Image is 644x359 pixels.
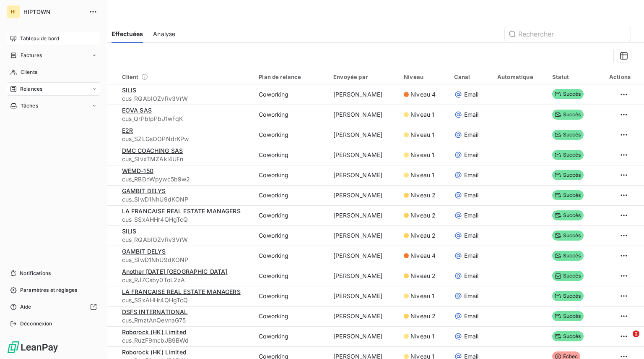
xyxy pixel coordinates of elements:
span: GAMBIT DELYS [122,248,166,255]
span: Email [464,272,479,280]
td: [PERSON_NAME] [328,165,399,185]
span: Niveau 2 [410,211,436,220]
span: Succès [552,251,584,261]
div: Automatique [497,73,542,80]
td: Coworking [254,185,328,205]
span: Déconnexion [20,320,52,328]
span: Analyse [153,30,175,38]
span: Email [464,151,479,159]
td: Coworking [254,205,328,225]
img: Logo LeanPay [7,341,59,354]
span: 2 [633,330,639,337]
span: Succès [552,130,584,140]
a: Relances [7,82,100,96]
span: Niveau 1 [410,151,434,159]
span: Client [122,73,139,80]
div: Niveau [404,73,444,80]
span: cus_RQAbIOZvRv3VrW [122,94,249,103]
td: Coworking [254,326,328,346]
span: Succès [552,110,584,120]
span: cus_RBDnWpywc5b9w2 [122,175,249,183]
span: Niveau 4 [410,90,436,99]
span: Succès [552,231,584,241]
span: Email [464,231,479,240]
td: [PERSON_NAME] [328,125,399,145]
div: Plan de relance [259,73,323,80]
td: [PERSON_NAME] [328,246,399,266]
span: Niveau 2 [410,312,436,320]
span: Niveau 1 [410,332,434,341]
span: cus_SIwD1NhU9dKONP [122,195,249,204]
span: HIPTOWN [23,8,84,15]
span: cus_SZLGsOOPNdrKPw [122,135,249,143]
td: [PERSON_NAME] [328,145,399,165]
span: Another [DATE] [GEOGRAPHIC_DATA] [122,268,228,275]
span: Succès [552,150,584,160]
td: Coworking [254,145,328,165]
span: Succès [552,210,584,220]
span: LA FRANCAISE REAL ESTATE MANAGERS [122,207,241,215]
div: Canal [454,73,487,80]
td: [PERSON_NAME] [328,205,399,225]
span: cus_QrPbIpPbJ1wFqK [122,115,249,123]
span: cus_SSxAHHr4QHgTcQ [122,296,249,304]
span: Succès [552,311,584,321]
span: Succès [552,271,584,281]
td: [PERSON_NAME] [328,225,399,246]
span: DMC COACHING SAS [122,147,183,154]
span: Email [464,110,479,119]
td: [PERSON_NAME] [328,84,399,105]
span: Succès [552,170,584,180]
span: Paramètres et réglages [20,286,77,294]
div: Statut [552,73,592,80]
span: Email [464,191,479,199]
td: [PERSON_NAME] [328,185,399,205]
span: Email [464,131,479,139]
span: Niveau 1 [410,171,434,179]
span: WEMD-150 [122,167,153,174]
div: Actions [602,73,631,80]
span: Roborock (HK) Limited [122,349,187,356]
span: cus_SSxAHHr4QHgTcQ [122,215,249,224]
td: Coworking [254,84,328,105]
td: Coworking [254,225,328,246]
span: Email [464,171,479,179]
span: EOVA SAS [122,107,152,114]
span: Aide [20,303,31,311]
span: Email [464,90,479,99]
td: Coworking [254,125,328,145]
td: [PERSON_NAME] [328,326,399,346]
span: Relances [20,85,42,93]
span: Succès [552,190,584,200]
span: GAMBIT DELYS [122,187,166,194]
span: Niveau 2 [410,272,436,280]
span: E2R [122,127,133,134]
span: SILIS [122,228,137,235]
td: Coworking [254,105,328,125]
span: LA FRANCAISE REAL ESTATE MANAGERS [122,288,241,295]
span: Niveau 1 [410,131,434,139]
span: cus_RuzF9mcbJB9BWd [122,336,249,345]
input: Rechercher [505,27,631,41]
span: Notifications [20,270,51,277]
span: Succès [552,89,584,99]
span: Succès [552,331,584,341]
a: Clients [7,66,100,79]
span: Succès [552,291,584,301]
span: Email [464,332,479,341]
a: Tableau de bord [7,32,100,45]
a: Aide [7,300,100,314]
td: [PERSON_NAME] [328,105,399,125]
td: Coworking [254,165,328,185]
span: cus_SIvxTMZAkl4UFn [122,155,249,163]
span: Factures [21,52,42,59]
span: cus_RQAbIOZvRv3VrW [122,236,249,244]
span: Email [464,211,479,220]
td: Coworking [254,246,328,266]
a: Paramètres et réglages [7,283,100,297]
a: Factures [7,49,100,62]
td: Coworking [254,266,328,286]
td: Coworking [254,286,328,306]
span: Roborock (HK) Limited [122,328,187,335]
span: Email [464,292,479,300]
